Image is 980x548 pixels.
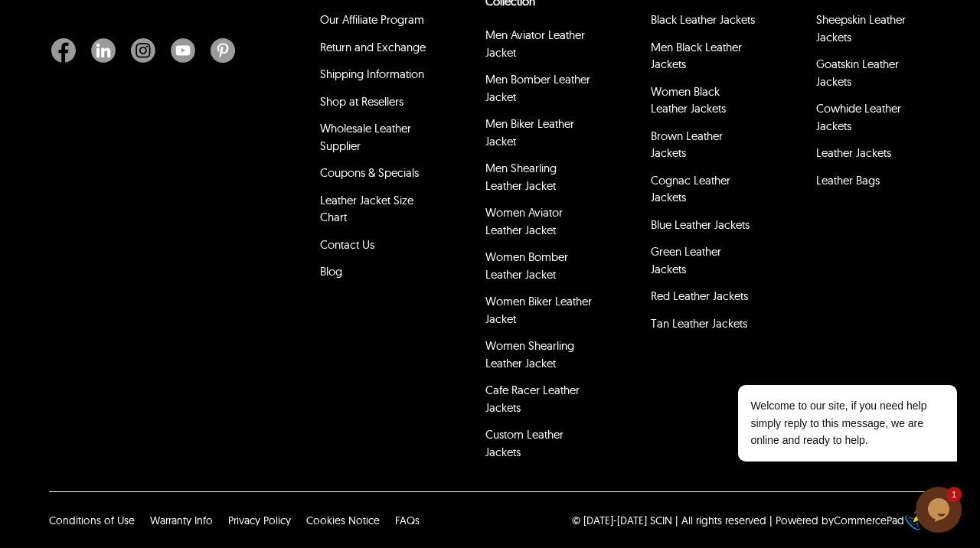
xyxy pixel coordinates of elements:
[318,190,427,234] li: Leather Jacket Size Chart
[816,12,906,44] a: Sheepskin Leather Jackets
[320,165,419,180] a: Coupons & Specials
[123,38,163,63] a: Instagram
[318,234,427,262] li: Contact Us
[651,244,721,276] a: Green Leather Jackets
[483,335,593,380] li: Women Shearling Leather Jacket
[485,72,590,104] a: Men Bomber Leather Jacket
[814,170,923,197] li: Leather Bags
[816,173,880,188] a: Leather Bags
[648,170,758,214] li: Cognac Leather Jackets
[228,514,291,527] a: Privacy Policy
[648,313,758,341] li: Tan Leather Jackets
[485,116,574,148] a: Men Biker Leather Jacket
[320,94,403,109] a: Shop at Resellers
[485,427,563,459] a: Custom Leather Jackets
[648,126,758,170] li: Brown Leather Jackets
[648,241,758,285] li: Green Leather Jackets
[320,193,413,225] a: Leather Jacket Size Chart
[648,81,758,126] li: Women Black Leather Jackets
[318,9,427,37] li: Our Affiliate Program
[131,38,155,63] img: Instagram
[51,38,83,63] a: Facebook
[814,9,923,54] li: Sheepskin Leather Jackets
[485,383,580,415] a: Cafe Racer Leather Jackets
[816,57,899,89] a: Goatskin Leather Jackets
[318,37,427,64] li: Return and Exchange
[483,158,593,202] li: Men Shearling Leather Jacket
[83,38,123,63] a: Linkedin
[483,24,593,69] li: Men Aviator Leather Jacket
[651,316,747,331] a: Tan Leather Jackets
[814,98,923,142] li: Cowhide Leather Jackets
[51,38,76,63] img: Facebook
[483,202,593,246] li: Women Aviator Leather Jacket
[320,121,411,153] a: Wholesale Leather Supplier
[648,9,758,37] li: Black Leather Jackets
[483,291,593,335] li: Women Biker Leather Jacket
[318,91,427,119] li: Shop at Resellers
[651,217,750,232] a: Blue Leather Jackets
[150,514,213,527] a: Warranty Info
[816,101,901,133] a: Cowhide Leather Jackets
[483,246,593,291] li: Women Bomber Leather Jacket
[395,514,420,527] a: FAQs
[483,424,593,468] li: Custom Leather Jackets
[163,38,203,63] a: Youtube
[916,487,965,533] iframe: chat widget
[651,84,726,116] a: Women Black Leather Jackets
[776,513,904,528] div: Powered by
[485,250,568,282] a: Women Bomber Leather Jacket
[49,514,135,527] a: Conditions of Use
[651,129,723,161] a: Brown Leather Jackets
[211,38,235,63] img: Pinterest
[651,173,730,205] a: Cognac Leather Jackets
[648,214,758,242] li: Blue Leather Jackets
[651,40,742,72] a: Men Black Leather Jackets
[648,285,758,313] li: Red Leather Jackets
[908,506,929,534] a: eCommerce builder by CommercePad
[483,69,593,113] li: Men Bomber Leather Jacket
[320,12,424,27] a: Our Affiliate Program
[651,12,755,27] a: Black Leather Jackets
[834,514,904,527] a: CommercePad
[320,40,426,54] a: Return and Exchange
[689,246,965,479] iframe: chat widget
[769,513,773,528] div: |
[485,294,592,326] a: Women Biker Leather Jacket
[306,514,380,527] a: Cookies Notice
[483,113,593,158] li: Men Biker Leather Jacket
[320,67,424,81] a: Shipping Information
[483,380,593,424] li: Cafe Racer Leather Jackets
[816,145,891,160] a: Leather Jackets
[814,142,923,170] li: Leather Jackets
[572,513,766,528] p: © [DATE]-[DATE] SCIN | All rights reserved
[648,37,758,81] li: Men Black Leather Jackets
[905,506,929,530] img: eCommerce builder by CommercePad
[485,161,557,193] a: Men Shearling Leather Jacket
[318,64,427,91] li: Shipping Information
[485,28,585,60] a: Men Aviator Leather Jacket
[320,264,342,279] a: Blog
[171,38,195,63] img: Youtube
[485,205,563,237] a: Women Aviator Leather Jacket
[485,338,574,370] a: Women Shearling Leather Jacket
[318,162,427,190] li: Coupons & Specials
[318,118,427,162] li: Wholesale Leather Supplier
[814,54,923,98] li: Goatskin Leather Jackets
[320,237,374,252] a: Contact Us
[651,289,748,303] a: Red Leather Jackets
[203,38,235,63] a: Pinterest
[91,38,116,63] img: Linkedin
[318,261,427,289] li: Blog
